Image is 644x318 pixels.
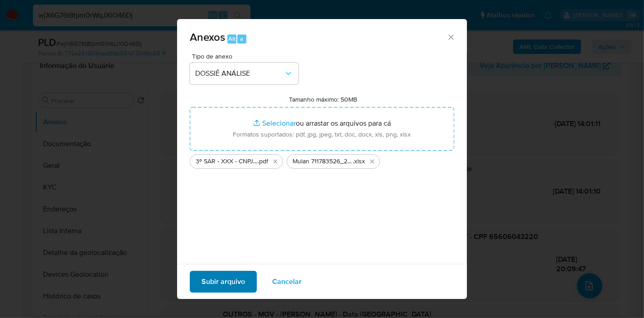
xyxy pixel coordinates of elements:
button: Excluir Mulan 711783526_2025_09_08_07_51_50.xlsx [367,156,378,167]
span: Anexos [190,29,225,45]
button: Fechar [447,33,455,41]
button: Cancelar [260,271,313,293]
span: Tipo de anexo [192,53,301,59]
span: a [240,34,243,43]
span: Mulan 711783526_2025_09_08_07_51_50 [293,157,353,166]
span: .xlsx [353,157,365,166]
button: Subir arquivo [190,271,257,293]
span: .pdf [258,157,268,166]
span: 3º SAR - XXX - CNPJ 47800582000154 - [PERSON_NAME] [196,157,258,166]
button: DOSSIÊ ANÁLISE [190,63,298,84]
span: Cancelar [272,272,302,292]
ul: Arquivos selecionados [190,151,454,169]
span: DOSSIÊ ANÁLISE [195,69,284,78]
span: Subir arquivo [202,272,245,292]
label: Tamanho máximo: 50MB [289,95,358,103]
span: Alt [228,34,235,43]
button: Excluir 3º SAR - XXX - CNPJ 47800582000154 - M OLIVEIRA DOS SANTOS.pdf [270,156,281,167]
